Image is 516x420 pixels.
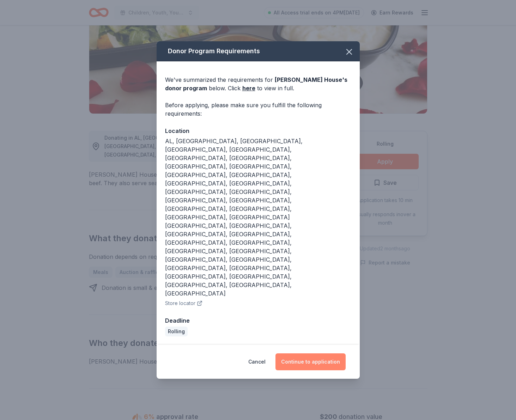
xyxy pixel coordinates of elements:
[165,126,351,135] div: Location
[165,327,188,336] div: Rolling
[157,41,360,61] div: Donor Program Requirements
[275,353,346,370] button: Continue to application
[165,299,202,308] button: Store locator
[165,101,351,118] div: Before applying, please make sure you fulfill the following requirements:
[165,75,351,92] div: We've summarized the requirements for below. Click to view in full.
[248,353,266,370] button: Cancel
[165,316,351,325] div: Deadline
[165,137,351,298] div: AL, [GEOGRAPHIC_DATA], [GEOGRAPHIC_DATA], [GEOGRAPHIC_DATA], [GEOGRAPHIC_DATA], [GEOGRAPHIC_DATA]...
[242,84,255,92] a: here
